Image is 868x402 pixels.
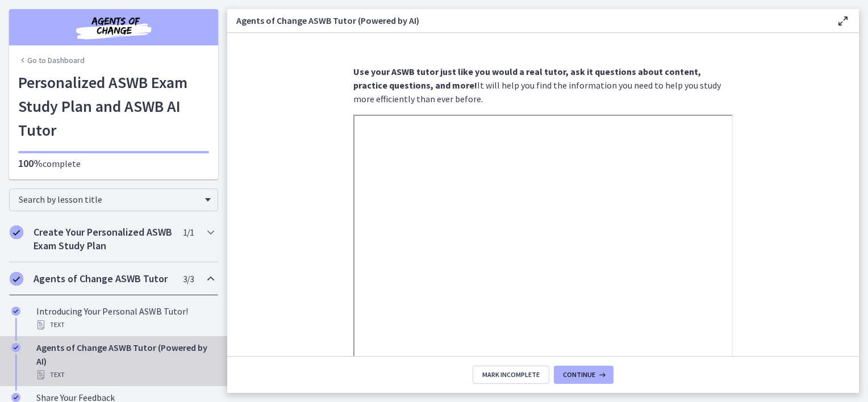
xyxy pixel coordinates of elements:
div: Text [36,318,214,332]
h2: Create Your Personalized ASWB Exam Study Plan [34,225,172,253]
div: Introducing Your Personal ASWB Tutor! [36,304,214,332]
i: Completed [11,393,20,402]
span: Mark Incomplete [482,370,540,379]
i: Completed [10,225,23,239]
button: Mark Incomplete [473,366,549,384]
img: Agents of Change [45,14,182,41]
span: 3 / 3 [183,272,194,286]
h1: Personalized ASWB Exam Study Plan and ASWB AI Tutor [18,70,209,142]
span: Search by lesson title [19,194,199,205]
i: Completed [11,343,20,352]
button: Continue [554,366,614,384]
div: Agents of Change ASWB Tutor (Powered by AI) [36,341,214,382]
h2: Agents of Change ASWB Tutor [34,272,172,286]
strong: Use your ASWB tutor just like you would a real tutor, a [353,66,575,77]
div: Text [36,368,214,382]
h3: Agents of Change ASWB Tutor (Powered by AI) [236,14,818,27]
p: complete [18,157,209,170]
span: 1 / 1 [183,225,194,239]
a: Go to Dashboard [18,55,85,66]
span: Continue [563,370,595,379]
span: 100% [18,157,43,170]
div: Search by lesson title [9,189,218,211]
i: Completed [11,307,20,316]
i: Completed [10,272,23,286]
p: It will help you find the information you need to help you study more efficiently than ever before. [353,65,733,106]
